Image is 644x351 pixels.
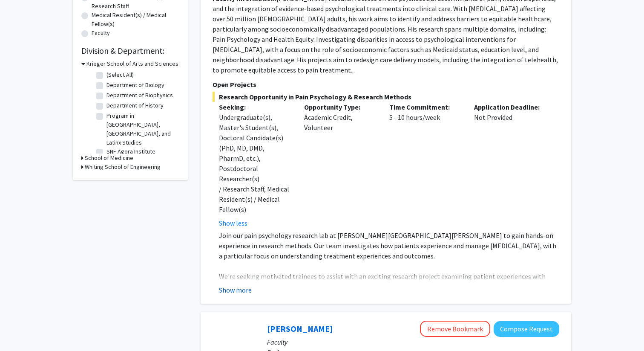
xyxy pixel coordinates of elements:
[219,271,559,292] p: We're seeking motivated trainees to assist with an exciting research project examining patient ex...
[383,102,468,228] div: 5 - 10 hours/week
[213,79,559,90] p: Open Projects
[219,230,559,261] p: Join our pain psychology research lab at [PERSON_NAME][GEOGRAPHIC_DATA][PERSON_NAME] to gain hand...
[219,112,291,215] div: Undergraduate(s), Master's Student(s), Doctoral Candidate(s) (PhD, MD, DMD, PharmD, etc.), Postdo...
[106,70,134,79] label: (Select All)
[420,321,490,337] button: Remove Bookmark
[267,323,333,334] a: [PERSON_NAME]
[106,101,164,110] label: Department of History
[106,111,177,147] label: Program in [GEOGRAPHIC_DATA], [GEOGRAPHIC_DATA], and Latinx Studies
[468,102,553,228] div: Not Provided
[86,59,178,68] h3: Krieger School of Arts and Sciences
[85,154,133,162] h3: School of Medicine
[219,102,291,112] p: Seeking:
[304,102,377,112] p: Opportunity Type:
[85,162,161,171] h3: Whiting School of Engineering
[92,11,179,29] label: Medical Resident(s) / Medical Fellow(s)
[494,321,559,337] button: Compose Request to Arvind Pathak
[267,337,559,347] p: Faculty
[389,102,462,112] p: Time Commitment:
[6,313,36,345] iframe: Chat
[219,218,247,228] button: Show less
[106,91,173,100] label: Department of Biophysics
[213,92,559,102] span: Research Opportunity in Pain Psychology & Research Methods
[219,285,252,295] button: Show more
[298,102,383,228] div: Academic Credit, Volunteer
[106,81,164,90] label: Department of Biology
[92,29,110,38] label: Faculty
[106,147,155,156] label: SNF Agora Institute
[474,102,546,112] p: Application Deadline:
[81,46,179,56] h2: Division & Department:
